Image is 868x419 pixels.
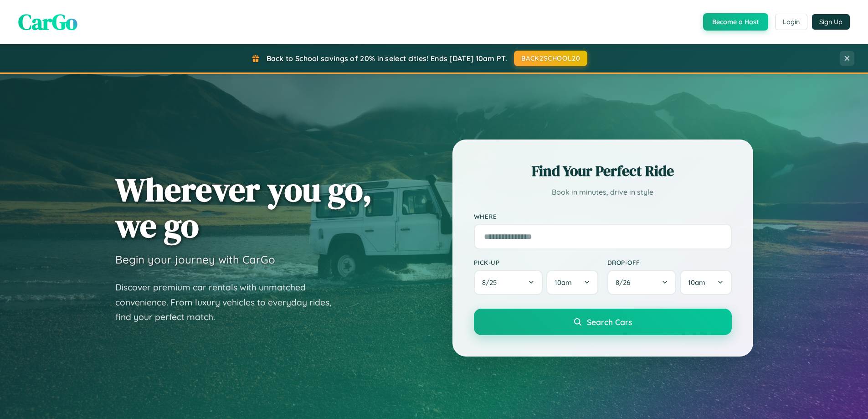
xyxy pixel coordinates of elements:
h2: Find Your Perfect Ride [474,161,732,181]
label: Pick-up [474,259,598,266]
button: BACK2SCHOOL20 [514,51,587,66]
button: 10am [680,270,731,295]
label: Drop-off [607,259,732,266]
span: 8 / 26 [616,278,635,287]
button: Login [775,14,807,30]
button: 8/25 [474,270,543,295]
span: 10am [555,278,572,287]
button: 8/26 [607,270,677,295]
button: Sign Up [812,14,850,30]
button: 10am [546,270,598,295]
span: Back to School savings of 20% in select cities! Ends [DATE] 10am PT. [267,54,507,63]
h3: Begin your journey with CarGo [115,253,275,266]
span: Search Cars [587,317,632,327]
span: 8 / 25 [482,278,501,287]
span: CarGo [18,7,77,37]
button: Become a Host [703,13,768,31]
h1: Wherever you go, we go [115,171,372,243]
span: 10am [688,278,705,287]
p: Discover premium car rentals with unmatched convenience. From luxury vehicles to everyday rides, ... [115,280,343,325]
label: Where [474,212,732,220]
p: Book in minutes, drive in style [474,186,732,199]
button: Search Cars [474,309,732,335]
